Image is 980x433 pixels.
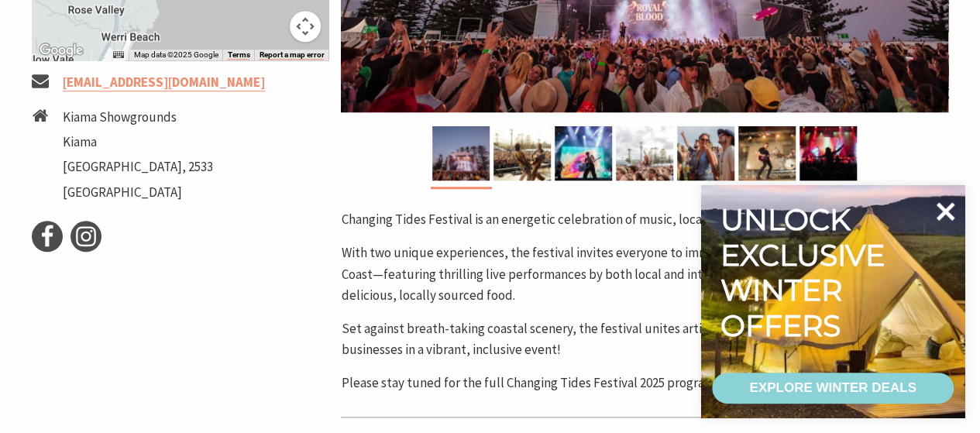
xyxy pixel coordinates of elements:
a: Report a map error [259,50,324,60]
li: Kiama [63,132,213,153]
img: Changing Tides Festival Goers - 1 [616,126,673,180]
li: Kiama Showgrounds [63,107,213,128]
button: Map camera controls [290,11,321,42]
div: Unlock exclusive winter offers [720,202,892,343]
p: Changing Tides Festival is an energetic celebration of music, local culture, and community. [341,209,948,230]
img: Changing Tides Performers - 3 [555,126,612,180]
span: Map data ©2025 Google [133,50,218,59]
img: Changing Tides Performance - 1 [493,126,551,180]
p: Please stay tuned for the full Changing Tides Festival 2025 program! [341,373,948,393]
div: EXPLORE WINTER DEALS [749,373,916,404]
img: Changing Tides Main Stage [432,126,490,180]
img: Changing Tides Festival Goers - 3 [799,126,857,180]
a: Open this area in Google Maps (opens a new window) [36,40,87,60]
li: [GEOGRAPHIC_DATA], 2533 [63,156,213,177]
a: [EMAIL_ADDRESS][DOMAIN_NAME] [63,74,265,91]
img: Changing Tides Performance - 2 [738,126,796,180]
a: EXPLORE WINTER DEALS [712,373,954,404]
p: Set against breath-taking coastal scenery, the festival unites artists, people of all abilities, ... [341,318,948,360]
button: Keyboard shortcuts [113,50,124,60]
li: [GEOGRAPHIC_DATA] [63,182,213,203]
img: Google [36,40,87,60]
a: Terms [227,50,249,60]
p: With two unique experiences, the festival invites everyone to immerse themselves in the best of t... [341,242,948,306]
img: Changing Tides Festival Goers - 2 [677,126,734,180]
